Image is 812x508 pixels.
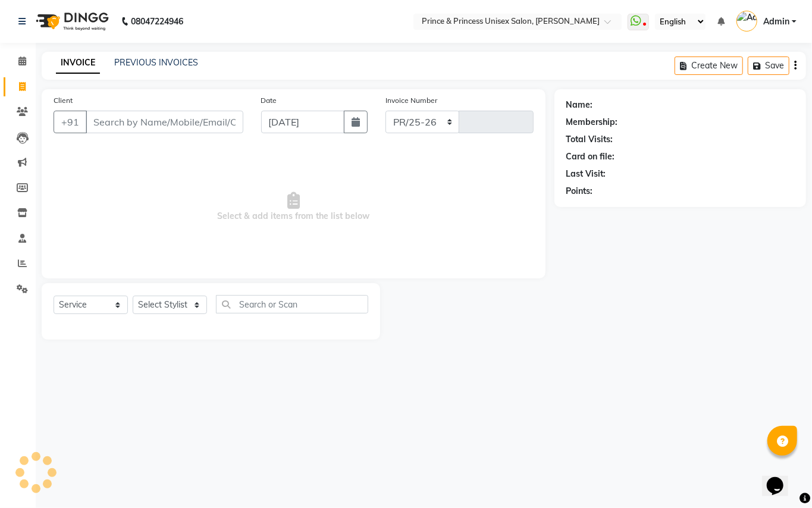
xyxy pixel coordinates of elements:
[385,95,437,106] label: Invoice Number
[566,99,593,111] div: Name:
[763,15,789,28] span: Admin
[30,5,112,38] img: logo
[54,111,87,133] button: +91
[675,57,743,75] button: Create New
[748,57,789,75] button: Save
[56,52,100,74] a: INVOICE
[261,95,277,106] label: Date
[86,111,243,133] input: Search by Name/Mobile/Email/Code
[566,168,606,180] div: Last Visit:
[566,116,618,128] div: Membership:
[54,95,73,106] label: Client
[566,185,593,197] div: Points:
[114,57,198,68] a: PREVIOUS INVOICES
[736,11,757,32] img: Admin
[216,295,368,313] input: Search or Scan
[566,133,613,146] div: Total Visits:
[762,460,800,496] iframe: chat widget
[131,5,183,38] b: 08047224946
[54,148,534,266] span: Select & add items from the list below
[566,150,615,163] div: Card on file:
